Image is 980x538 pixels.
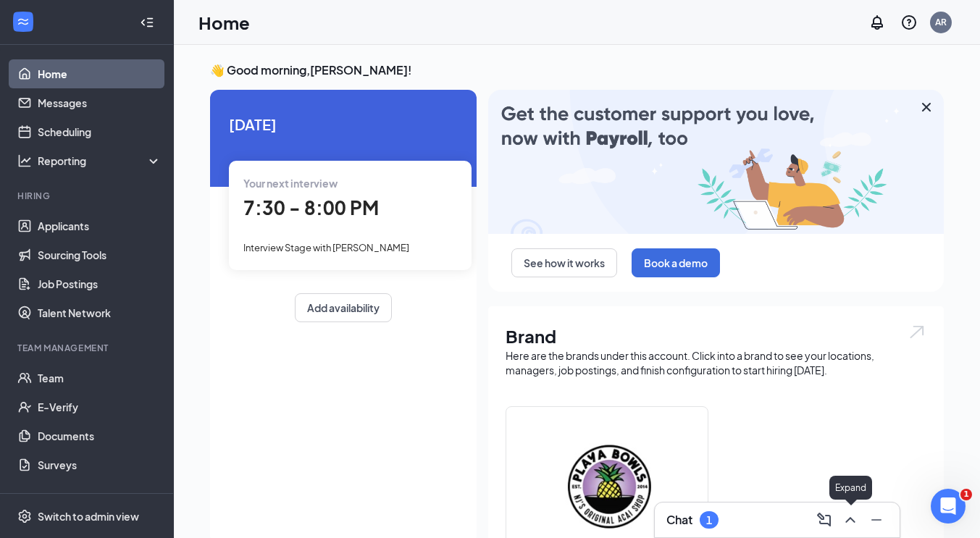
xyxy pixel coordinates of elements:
[842,511,859,529] svg: ChevronUp
[868,14,886,31] svg: Notifications
[229,113,458,135] span: [DATE]
[38,421,162,450] a: Documents
[38,154,162,168] div: Reporting
[666,512,692,528] h3: Chat
[17,154,32,168] svg: Analysis
[38,450,162,479] a: Surveys
[935,16,947,28] div: AR
[632,248,720,277] button: Book a demo
[900,14,918,31] svg: QuestionInfo
[243,242,409,253] span: Interview Stage with [PERSON_NAME]
[198,10,250,35] h1: Home
[816,511,833,529] svg: ComposeMessage
[908,324,926,340] img: open.6027fd2a22e1237b5b06.svg
[488,90,944,234] img: payroll-large.gif
[706,514,712,526] div: 1
[17,190,159,202] div: Hiring
[38,298,162,327] a: Talent Network
[960,489,972,500] span: 1
[38,88,162,117] a: Messages
[865,508,888,531] button: Minimize
[918,98,935,116] svg: Cross
[295,293,392,322] button: Add availability
[38,117,162,146] a: Scheduling
[140,15,154,30] svg: Collapse
[38,363,162,392] a: Team
[38,509,139,524] div: Switch to admin view
[931,489,966,524] iframe: Intercom live chat
[16,14,30,29] svg: WorkstreamLogo
[38,211,162,240] a: Applicants
[243,177,338,190] span: Your next interview
[210,62,944,78] h3: 👋 Good morning, [PERSON_NAME] !
[561,440,653,533] img: Playa Bowls
[17,509,32,524] svg: Settings
[839,508,862,531] button: ChevronUp
[38,240,162,269] a: Sourcing Tools
[38,59,162,88] a: Home
[868,511,885,529] svg: Minimize
[506,324,926,348] h1: Brand
[38,269,162,298] a: Job Postings
[813,508,836,531] button: ComposeMessage
[511,248,617,277] button: See how it works
[829,476,872,500] div: Expand
[243,196,379,219] span: 7:30 - 8:00 PM
[17,342,159,354] div: Team Management
[506,348,926,377] div: Here are the brands under this account. Click into a brand to see your locations, managers, job p...
[38,392,162,421] a: E-Verify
